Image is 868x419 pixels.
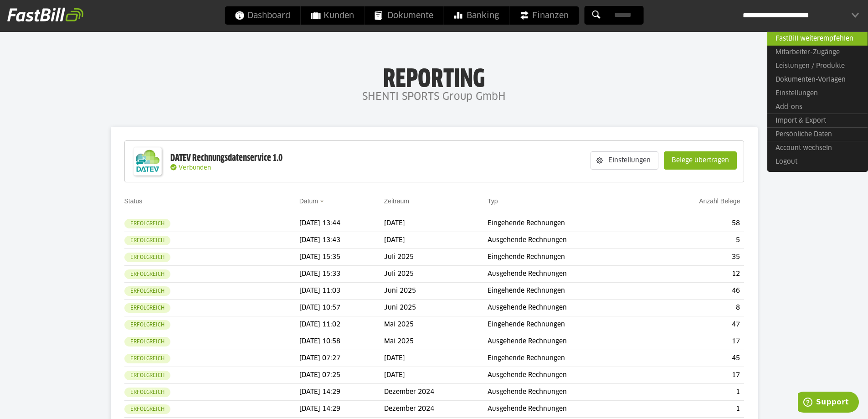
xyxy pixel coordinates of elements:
img: DATEV-Datenservice Logo [129,143,166,180]
td: Eingehende Rechnungen [488,316,651,333]
td: Eingehende Rechnungen [488,215,651,232]
a: Finanzen [509,6,579,25]
a: Datum [299,197,318,205]
sl-badge: Erfolgreich [124,354,170,363]
td: 46 [651,283,744,300]
a: FastBill weiterempfehlen [767,31,868,46]
sl-badge: Erfolgreich [124,286,170,296]
a: Dashboard [225,6,300,25]
td: Ausgehende Rechnungen [488,367,651,384]
td: 17 [651,367,744,384]
td: [DATE] 14:29 [299,384,384,401]
td: [DATE] 11:03 [299,283,384,300]
sl-badge: Erfolgreich [124,404,170,414]
td: [DATE] 11:02 [299,316,384,333]
td: Mai 2025 [384,333,488,350]
span: Verbunden [179,165,211,171]
td: 35 [651,249,744,266]
td: [DATE] 15:33 [299,266,384,283]
td: 47 [651,316,744,333]
a: Import & Export [767,114,868,128]
sl-button: Belege übertragen [664,151,737,170]
span: Kunden [311,6,354,25]
sl-button: Einstellungen [591,151,658,170]
span: Banking [454,6,499,25]
td: [DATE] 15:35 [299,249,384,266]
h1: Reporting [91,64,777,88]
sl-badge: Erfolgreich [124,337,170,347]
span: Dashboard [235,6,290,25]
td: Dezember 2024 [384,401,488,418]
a: Typ [488,197,498,205]
td: Juni 2025 [384,300,488,316]
td: 8 [651,300,744,316]
td: [DATE] 13:43 [299,232,384,249]
iframe: Öffnet ein Widget, in dem Sie weitere Informationen finden [798,392,859,414]
td: Dezember 2024 [384,384,488,401]
td: 12 [651,266,744,283]
a: Banking [444,6,509,25]
a: Einstellungen [767,87,868,100]
td: [DATE] 07:25 [299,367,384,384]
td: Eingehende Rechnungen [488,249,651,266]
sl-badge: Erfolgreich [124,371,170,380]
td: [DATE] [384,367,488,384]
td: Ausgehende Rechnungen [488,384,651,401]
a: Dokumenten-Vorlagen [767,73,868,87]
td: Ausgehende Rechnungen [488,401,651,418]
td: [DATE] [384,350,488,367]
td: Ausgehende Rechnungen [488,266,651,283]
td: 17 [651,333,744,350]
sl-badge: Erfolgreich [124,253,170,262]
a: Dokumente [365,6,443,25]
td: 5 [651,232,744,249]
td: Juni 2025 [384,283,488,300]
td: 1 [651,401,744,418]
td: Mai 2025 [384,316,488,333]
td: [DATE] 10:58 [299,333,384,350]
td: 1 [651,384,744,401]
td: 58 [651,215,744,232]
a: Account wechseln [767,141,868,155]
td: Ausgehende Rechnungen [488,300,651,316]
td: [DATE] [384,215,488,232]
a: Add-ons [767,100,868,114]
div: DATEV Rechnungsdatenservice 1.0 [170,152,282,164]
sl-badge: Erfolgreich [124,303,170,313]
img: sort_desc.gif [320,201,326,202]
td: 45 [651,350,744,367]
td: Ausgehende Rechnungen [488,232,651,249]
sl-badge: Erfolgreich [124,236,170,245]
td: [DATE] 10:57 [299,300,384,316]
a: Status [124,197,143,205]
td: Eingehende Rechnungen [488,283,651,300]
td: Eingehende Rechnungen [488,350,651,367]
td: Juli 2025 [384,266,488,283]
a: Zeitraum [384,197,409,205]
sl-badge: Erfolgreich [124,269,170,279]
sl-badge: Erfolgreich [124,388,170,397]
td: [DATE] 13:44 [299,215,384,232]
span: Finanzen [519,6,569,25]
a: Persönliche Daten [767,127,868,141]
td: Juli 2025 [384,249,488,266]
td: Ausgehende Rechnungen [488,333,651,350]
sl-badge: Erfolgreich [124,320,170,330]
img: fastbill_logo_white.png [7,7,83,22]
a: Leistungen / Produkte [767,59,868,73]
a: Anzahl Belege [699,197,740,205]
span: Dokumente [375,6,433,25]
a: Mitarbeiter-Zugänge [767,46,868,59]
a: Logout [767,155,868,169]
sl-badge: Erfolgreich [124,219,170,228]
td: [DATE] 14:29 [299,401,384,418]
td: [DATE] 07:27 [299,350,384,367]
a: Kunden [301,6,364,25]
td: [DATE] [384,232,488,249]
